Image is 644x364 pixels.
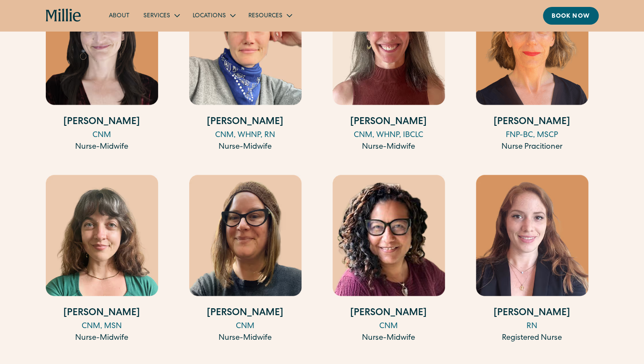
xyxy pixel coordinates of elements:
[102,8,136,22] a: About
[189,307,301,321] h4: [PERSON_NAME]
[476,115,588,130] h4: [PERSON_NAME]
[46,115,158,130] h4: [PERSON_NAME]
[241,8,298,22] div: Resources
[143,12,170,21] div: Services
[189,141,301,153] div: Nurse-Midwife
[333,332,445,344] div: Nurse-Midwife
[333,175,445,344] a: [PERSON_NAME]CNMNurse-Midwife
[333,130,445,141] div: CNM, WHNP, IBCLC
[476,332,588,344] div: Registered Nurse
[476,130,588,141] div: FNP-BC, MSCP
[189,321,301,332] div: CNM
[46,332,158,344] div: Nurse-Midwife
[193,12,226,21] div: Locations
[552,12,590,21] div: Book now
[333,115,445,130] h4: [PERSON_NAME]
[476,175,588,344] a: [PERSON_NAME]RNRegistered Nurse
[333,321,445,332] div: CNM
[333,141,445,153] div: Nurse-Midwife
[248,12,282,21] div: Resources
[189,332,301,344] div: Nurse-Midwife
[333,307,445,321] h4: [PERSON_NAME]
[46,9,82,22] a: home
[189,115,301,130] h4: [PERSON_NAME]
[46,321,158,332] div: CNM, MSN
[476,307,588,321] h4: [PERSON_NAME]
[186,8,241,22] div: Locations
[136,8,186,22] div: Services
[543,7,599,25] a: Book now
[189,175,301,344] a: [PERSON_NAME]CNMNurse-Midwife
[46,175,158,344] a: [PERSON_NAME]CNM, MSNNurse-Midwife
[46,141,158,153] div: Nurse-Midwife
[476,141,588,153] div: Nurse Pracitioner
[46,307,158,321] h4: [PERSON_NAME]
[46,130,158,141] div: CNM
[476,321,588,332] div: RN
[189,130,301,141] div: CNM, WHNP, RN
